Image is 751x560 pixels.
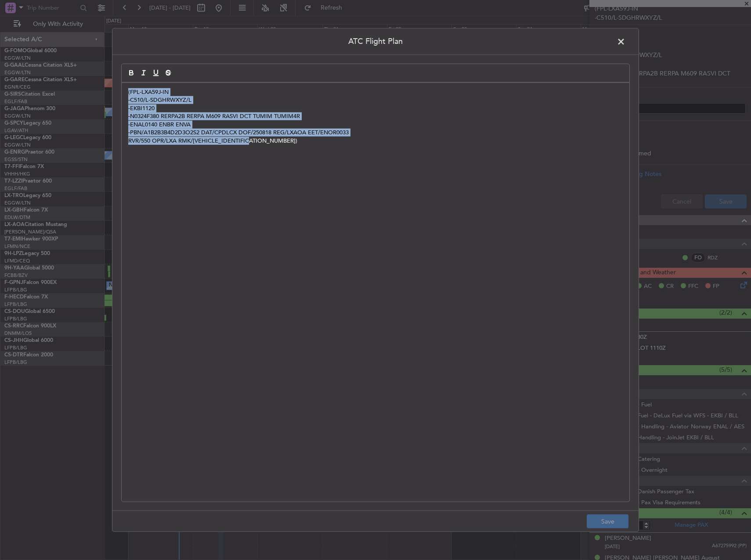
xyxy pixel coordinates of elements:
p: -C510/L-SDGHRWXYZ/L [128,96,623,104]
p: (FPL-LXA59J-IN [128,88,623,96]
p: -ENAL0140 ENBR ENVA [128,121,623,129]
p: RVR/550 OPR/LXA RMK/[VEHICLE_IDENTIFICATION_NUMBER]) [128,137,623,145]
p: -N0324F380 RERPA2B RERPA M609 RASVI DCT TUMIM TUMIM4R [128,112,623,120]
header: ATC Flight Plan [112,29,639,55]
p: -EKBI1120 [128,104,623,112]
p: -PBN/A1B2B3B4D2D3O2S2 DAT/CPDLCX DOF/250818 REG/LXAOA EET/ENOR0033 [128,129,623,136]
